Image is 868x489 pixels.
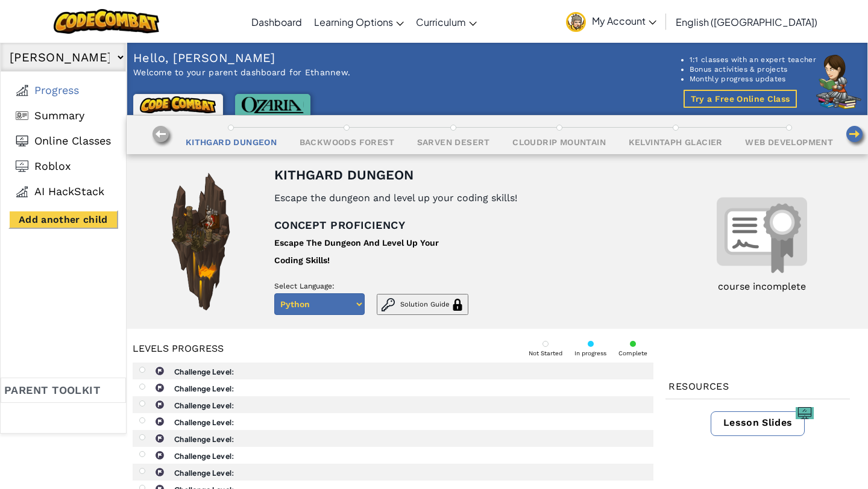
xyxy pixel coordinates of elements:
p: Select Language: [274,282,468,290]
a: My Account [560,2,662,40]
b: Challenge Level: [174,401,234,410]
img: CodeCombat logo [54,9,159,34]
b: Challenge Level: [174,452,234,461]
img: Move left [151,125,174,148]
div: Web Development [745,137,833,148]
img: Ozaria logo [242,97,304,113]
img: IconChallengeLevel.svg [155,366,165,376]
div: Kithgard Dungeon [186,137,277,148]
p: Welcome to your parent dashboard for Ethannew. [133,67,350,78]
li: Bonus activities & projects [690,64,816,74]
b: Challenge Level: [174,469,234,478]
p: Hello, [PERSON_NAME] [133,49,350,67]
div: course incomplete [718,281,806,293]
a: Curriculum [410,5,483,38]
span: Learning Options [314,16,393,28]
b: Challenge Level: [174,367,234,376]
img: IconChallengeLevel.svg [155,467,165,477]
div: Sarven Desert [417,137,490,148]
b: Challenge Level: [174,384,234,393]
img: Slides icon [796,407,814,419]
span: AI HackStack [34,185,104,198]
span: Summary [34,109,84,122]
img: IconChallengeLevel.svg [155,400,165,410]
a: Summary Summary [10,103,117,128]
p: Concept proficiency [274,216,644,234]
div: Parent toolkit [1,378,126,403]
img: Roblox [16,160,28,172]
img: CodeCombat character [816,55,861,109]
div: Kithgard Dungeon [274,168,414,182]
img: Certificate image [717,190,807,281]
img: Solution Guide Icon [382,298,395,311]
li: 1:1 classes with an expert teacher [690,55,816,64]
a: Progress Progress [10,78,117,103]
div: Escape the dungeon and level up your coding skills! [274,192,517,204]
a: Learning Options [308,5,410,38]
img: Solution Guide Icon [451,299,464,311]
div: Complete [618,350,647,357]
a: Parent toolkit [1,378,126,433]
img: IconChallengeLevel.svg [155,383,165,393]
img: Campaign image [163,166,238,317]
span: Curriculum [416,16,466,28]
div: Cloudrip Mountain [512,137,606,148]
span: English ([GEOGRAPHIC_DATA]) [676,16,817,28]
div: Kelvintaph Glacier [629,137,723,148]
img: AI Hackstack [16,185,28,198]
a: English ([GEOGRAPHIC_DATA]) [670,5,823,38]
span: My Account [592,14,656,27]
img: Summary [16,110,28,122]
button: Add another child [8,210,118,229]
span: Roblox [34,160,71,173]
a: Add another child [8,210,118,229]
img: IconChallengeLevel.svg [155,417,165,426]
div: Resources [665,375,850,399]
a: Online Classes Online Classes [10,128,117,154]
span: Progress [34,84,79,97]
div: Not Started [529,350,562,357]
div: Escape The Dungeon And Level Up Your Coding Skills! [274,234,444,269]
a: Dashboard [245,5,308,38]
img: CodeCombat logo [140,96,216,113]
div: In progress [574,350,606,357]
img: Progress [16,84,28,96]
a: Roblox Roblox [10,154,117,179]
img: IconChallengeLevel.svg [155,450,165,460]
img: IconChallengeLevel.svg [155,434,165,443]
b: Challenge Level: [174,435,234,444]
b: Challenge Level: [174,418,234,427]
span: Lesson Slides [723,417,792,428]
span: Solution Guide [400,301,449,308]
img: Online Classes [16,135,28,147]
a: AI Hackstack AI HackStack [10,179,117,204]
span: Online Classes [34,134,111,148]
button: Solution Guide [377,294,468,315]
img: avatar [566,12,586,32]
li: Monthly progress updates [690,74,816,84]
button: Try a Free Online Class [684,90,797,108]
img: Move right [844,125,868,148]
div: Backwoods Forest [300,137,394,148]
div: Levels progress [133,343,224,355]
